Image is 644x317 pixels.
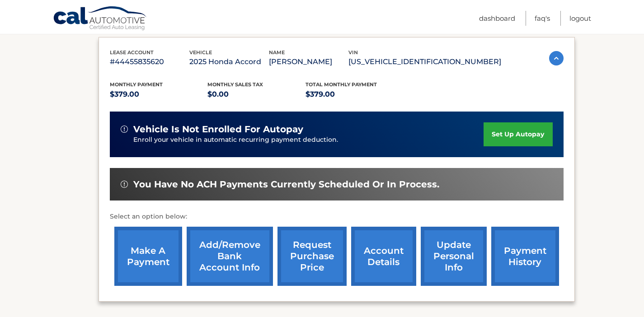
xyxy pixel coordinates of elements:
p: Enroll your vehicle in automatic recurring payment deduction. [133,135,484,145]
img: accordion-active.svg [549,51,564,65]
span: vehicle [189,49,212,56]
p: $0.00 [207,88,306,101]
a: Add/Remove bank account info [187,227,273,286]
p: 2025 Honda Accord [189,56,269,68]
p: [PERSON_NAME] [269,56,348,68]
span: Monthly Payment [110,81,163,88]
a: Logout [569,11,591,26]
a: FAQ's [535,11,550,26]
p: $379.00 [306,88,404,101]
img: alert-white.svg [121,181,128,188]
a: account details [351,227,416,286]
a: request purchase price [277,227,347,286]
span: lease account [110,49,154,56]
p: $379.00 [110,88,208,101]
a: make a payment [114,227,182,286]
a: update personal info [421,227,487,286]
a: Dashboard [479,11,515,26]
span: Total Monthly Payment [306,81,377,88]
a: Cal Automotive [53,6,148,32]
span: You have no ACH payments currently scheduled or in process. [133,179,439,190]
img: alert-white.svg [121,126,128,133]
p: [US_VEHICLE_IDENTIFICATION_NUMBER] [348,56,501,68]
a: set up autopay [484,122,552,146]
p: #44455835620 [110,56,189,68]
span: vehicle is not enrolled for autopay [133,124,303,135]
span: name [269,49,285,56]
span: vin [348,49,358,56]
span: Monthly sales Tax [207,81,263,88]
p: Select an option below: [110,211,564,222]
a: payment history [491,227,559,286]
